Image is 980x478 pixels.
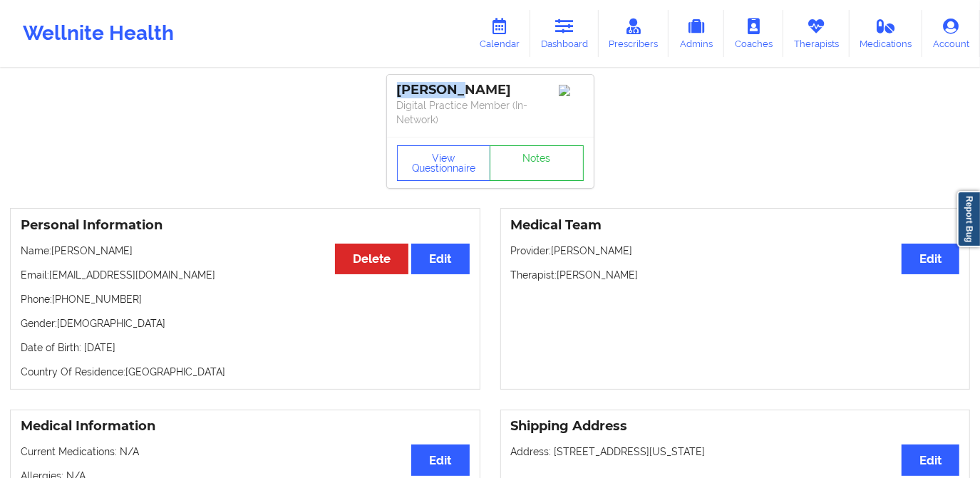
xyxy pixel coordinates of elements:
[511,268,960,282] p: Therapist: [PERSON_NAME]
[902,445,959,475] button: Edit
[724,10,783,57] a: Coaches
[669,10,724,57] a: Admins
[21,418,470,435] h3: Medical Information
[411,445,469,475] button: Edit
[411,244,469,274] button: Edit
[902,244,959,274] button: Edit
[397,98,584,127] p: Digital Practice Member (In-Network)
[21,365,470,379] p: Country Of Residence: [GEOGRAPHIC_DATA]
[530,10,599,57] a: Dashboard
[469,10,530,57] a: Calendar
[559,85,584,96] img: Image%2Fplaceholer-image.png
[397,145,491,181] button: View Questionnaire
[922,10,980,57] a: Account
[511,418,960,435] h3: Shipping Address
[490,145,584,181] a: Notes
[397,82,584,98] div: [PERSON_NAME]
[21,292,470,306] p: Phone: [PHONE_NUMBER]
[957,191,980,247] a: Report Bug
[511,217,960,234] h3: Medical Team
[21,217,470,234] h3: Personal Information
[21,316,470,331] p: Gender: [DEMOGRAPHIC_DATA]
[850,10,923,57] a: Medications
[599,10,669,57] a: Prescribers
[21,341,470,355] p: Date of Birth: [DATE]
[21,244,470,258] p: Name: [PERSON_NAME]
[783,10,850,57] a: Therapists
[21,268,470,282] p: Email: [EMAIL_ADDRESS][DOMAIN_NAME]
[511,244,960,258] p: Provider: [PERSON_NAME]
[335,244,408,274] button: Delete
[511,445,960,459] p: Address: [STREET_ADDRESS][US_STATE]
[21,445,470,459] p: Current Medications: N/A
